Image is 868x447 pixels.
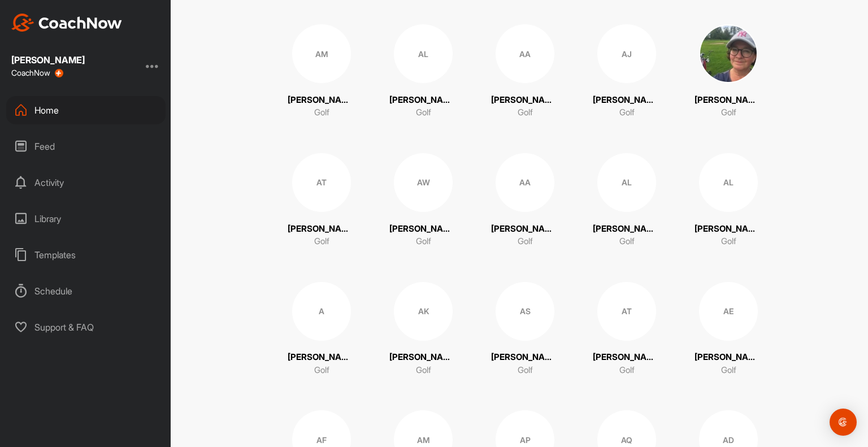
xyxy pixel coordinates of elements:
[593,282,661,377] a: AT[PERSON_NAME] [PERSON_NAME]Golf
[394,282,453,341] div: AK
[11,68,63,77] div: CoachNow
[6,168,166,197] div: Activity
[721,106,736,119] p: Golf
[6,96,166,124] div: Home
[518,106,533,119] p: Golf
[6,313,166,341] div: Support & FAQ
[491,153,559,248] a: AA[PERSON_NAME]Golf
[695,24,762,119] a: [PERSON_NAME]Golf
[416,106,431,119] p: Golf
[389,223,457,236] p: [PERSON_NAME]
[597,153,656,212] div: AL
[491,94,559,107] p: [PERSON_NAME]
[593,24,661,119] a: AJ[PERSON_NAME]Golf
[394,153,453,212] div: AW
[518,364,533,377] p: Golf
[619,364,635,377] p: Golf
[597,24,656,83] div: AJ
[11,14,122,32] img: CoachNow
[6,132,166,160] div: Feed
[593,94,661,107] p: [PERSON_NAME]
[314,235,329,248] p: Golf
[389,94,457,107] p: [PERSON_NAME]
[695,94,762,107] p: [PERSON_NAME]
[6,277,166,305] div: Schedule
[389,153,457,248] a: AW[PERSON_NAME]Golf
[11,55,85,64] div: [PERSON_NAME]
[491,223,559,236] p: [PERSON_NAME]
[695,223,762,236] p: [PERSON_NAME]
[314,364,329,377] p: Golf
[389,351,457,364] p: [PERSON_NAME]
[695,351,762,364] p: [PERSON_NAME]
[389,24,457,119] a: AL[PERSON_NAME]Golf
[721,364,736,377] p: Golf
[288,282,355,377] a: A[PERSON_NAME]Golf
[491,282,559,377] a: AS[PERSON_NAME]Golf
[496,282,554,341] div: AS
[292,153,351,212] div: AT
[416,364,431,377] p: Golf
[292,24,351,83] div: AM
[292,282,351,341] div: A
[288,24,355,119] a: AM[PERSON_NAME]Golf
[416,235,431,248] p: Golf
[314,106,329,119] p: Golf
[394,24,453,83] div: AL
[389,282,457,377] a: AK[PERSON_NAME]Golf
[496,24,554,83] div: AA
[496,153,554,212] div: AA
[699,282,758,341] div: AE
[491,24,559,119] a: AA[PERSON_NAME]Golf
[6,241,166,269] div: Templates
[288,223,355,236] p: [PERSON_NAME]
[288,153,355,248] a: AT[PERSON_NAME]Golf
[619,106,635,119] p: Golf
[491,351,559,364] p: [PERSON_NAME]
[830,409,857,436] div: Open Intercom Messenger
[699,153,758,212] div: AL
[695,153,762,248] a: AL[PERSON_NAME]Golf
[695,282,762,377] a: AE[PERSON_NAME]Golf
[593,351,661,364] p: [PERSON_NAME] [PERSON_NAME]
[619,235,635,248] p: Golf
[721,235,736,248] p: Golf
[593,223,661,236] p: [PERSON_NAME]
[288,351,355,364] p: [PERSON_NAME]
[288,94,355,107] p: [PERSON_NAME]
[6,205,166,233] div: Library
[518,235,533,248] p: Golf
[699,24,758,83] img: square_ac902c774c21eba98dacc753b886945e.jpg
[597,282,656,341] div: AT
[593,153,661,248] a: AL[PERSON_NAME]Golf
